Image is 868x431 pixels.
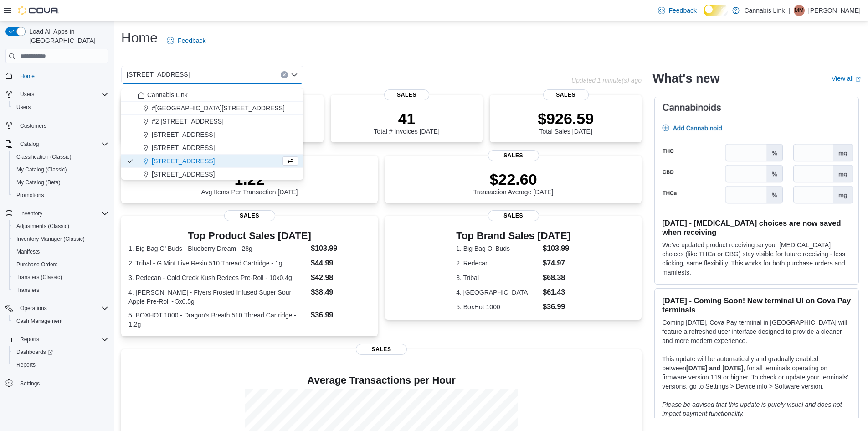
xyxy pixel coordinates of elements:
input: Dark Mode [704,5,728,16]
a: Transfers [13,285,43,296]
span: Classification (Classic) [16,153,72,161]
button: Cash Management [9,315,112,327]
span: Sales [488,210,539,221]
span: Users [16,104,31,111]
span: Inventory [20,210,42,217]
span: Inventory [16,208,108,219]
a: Purchase Orders [13,259,62,270]
div: Total # Invoices [DATE] [374,109,439,135]
dd: $103.99 [311,243,370,254]
button: Transfers [9,284,112,296]
strong: [DATE] and [DATE] [686,364,743,372]
button: Users [16,89,38,100]
span: Customers [16,120,108,131]
button: Close list of options [291,71,298,78]
button: [STREET_ADDRESS] [121,141,303,155]
a: Feedback [654,1,700,20]
dd: $61.43 [543,287,570,298]
a: Reports [13,359,39,370]
a: Home [16,71,38,82]
span: Transfers [13,285,108,296]
button: #[GEOGRAPHIC_DATA][STREET_ADDRESS] [121,102,303,115]
a: Classification (Classic) [13,151,75,162]
dd: $68.38 [543,272,570,283]
span: Promotions [13,190,108,201]
p: $926.59 [538,109,594,128]
span: Catalog [16,139,108,150]
dt: 2. Tribal - G Mint Live Resin 510 Thread Cartridge - 1g [128,259,307,268]
span: Operations [16,303,108,314]
dt: 3. Redecan - Cold Creek Kush Redees Pre-Roll - 10x0.4g [128,273,307,282]
button: Promotions [9,189,112,202]
span: Purchase Orders [16,261,58,268]
span: Feedback [669,6,697,15]
dd: $74.97 [543,258,570,269]
dt: 4. [GEOGRAPHIC_DATA] [456,288,539,297]
span: My Catalog (Beta) [16,179,61,186]
dt: 3. Tribal [456,273,539,282]
h3: [DATE] - Coming Soon! New terminal UI on Cova Pay terminals [662,296,851,314]
button: Transfers (Classic) [9,271,112,284]
a: My Catalog (Beta) [13,177,64,188]
button: Catalog [16,139,42,150]
a: Feedback [163,31,209,50]
span: [STREET_ADDRESS] [152,156,215,166]
span: [STREET_ADDRESS] [127,69,190,80]
dt: 5. BoxHot 1000 [456,302,539,312]
em: Please be advised that this update is purely visual and does not impact payment functionality. [662,401,842,417]
span: Purchase Orders [13,259,108,270]
button: Clear input [281,71,288,78]
dt: 2. Redecan [456,259,539,268]
button: Catalog [2,138,112,151]
p: We've updated product receiving so your [MEDICAL_DATA] choices (like THCa or CBG) stay visible fo... [662,240,851,277]
div: Avg Items Per Transaction [DATE] [201,170,298,196]
span: MM [795,5,804,16]
span: Cash Management [16,317,62,325]
p: | [788,5,790,16]
dd: $36.99 [543,301,570,312]
button: Customers [2,119,112,132]
div: Total Sales [DATE] [538,109,594,135]
button: Inventory [2,207,112,220]
button: Users [2,88,112,101]
p: $22.60 [473,170,554,188]
span: Inventory Manager (Classic) [13,234,108,244]
a: Promotions [13,190,48,201]
dt: 1. Big Bag O' Buds [456,244,539,253]
a: View allExternal link [832,75,861,82]
span: Catalog [20,140,39,148]
span: Feedback [178,36,205,45]
div: Michelle Morrison [794,5,805,16]
span: Adjustments (Classic) [13,221,108,232]
span: Adjustments (Classic) [16,223,69,230]
span: Sales [224,210,275,221]
dt: 5. BOXHOT 1000 - Dragon's Breath 510 Thread Cartridge - 1.2g [128,311,307,329]
a: Dashboards [13,347,56,358]
span: Transfers (Classic) [13,272,108,283]
p: Coming [DATE], Cova Pay terminal in [GEOGRAPHIC_DATA] will feature a refreshed user interface des... [662,318,851,345]
span: Settings [20,380,40,387]
span: Dashboards [13,347,108,358]
h3: Top Product Sales [DATE] [128,230,370,241]
h2: What's new [652,71,719,86]
button: #2 [STREET_ADDRESS] [121,115,303,128]
span: Reports [13,359,108,370]
span: [STREET_ADDRESS] [152,170,215,179]
span: Users [20,91,34,98]
span: Users [13,102,108,113]
span: Load All Apps in [GEOGRAPHIC_DATA] [26,27,108,45]
button: Home [2,69,112,82]
span: Sales [384,89,430,100]
button: [STREET_ADDRESS] [121,155,303,168]
span: My Catalog (Classic) [13,164,108,175]
span: Cash Management [13,316,108,327]
dd: $103.99 [543,243,570,254]
button: Inventory [16,208,46,219]
span: Cannabis Link [147,90,188,99]
span: Sales [543,89,589,100]
span: Manifests [13,246,108,257]
button: Purchase Orders [9,258,112,271]
span: Home [16,70,108,81]
dd: $44.99 [311,258,370,269]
